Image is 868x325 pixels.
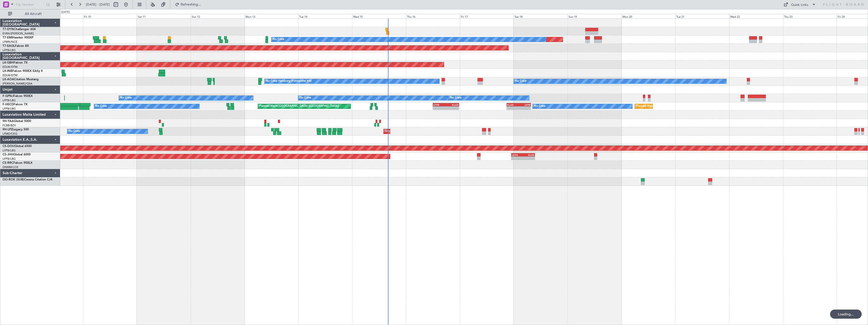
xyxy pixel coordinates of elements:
[450,94,462,102] div: No Crew
[514,14,568,18] div: Sat 18
[266,77,312,85] div: No Crew Hamburg (Fuhlsbuttel Intl)
[3,45,29,48] a: T7-EAGLFalcon 8X
[3,61,14,64] span: LX-GBH
[621,14,675,18] div: Mon 20
[3,178,52,181] a: OO-ROK (SUB)Cessna Citation CJ4
[729,14,783,18] div: Wed 22
[446,103,459,106] div: KLAX
[507,107,519,110] div: -
[3,65,17,69] a: EDLW/DTM
[13,12,53,16] span: All Aircraft
[3,107,16,111] a: LFPB/LBG
[385,128,468,135] div: Unplanned Maint [GEOGRAPHIC_DATA] ([GEOGRAPHIC_DATA])
[245,14,298,18] div: Mon 13
[3,145,14,148] span: CS-DOU
[3,149,16,152] a: LFPB/LBG
[3,98,16,102] a: LFPB/LBG
[519,103,530,106] div: LFPB
[3,161,32,165] a: CS-RRCFalcon 900LX
[3,103,28,106] a: F-HECDFalcon 7X
[259,103,339,110] div: Planned Maint [GEOGRAPHIC_DATA] ([GEOGRAPHIC_DATA])
[3,124,16,127] a: FCBB/BZV
[3,153,13,156] span: CS-JHH
[3,36,33,39] a: T7-EMIHawker 900XP
[519,107,530,110] div: -
[568,14,621,18] div: Sun 19
[433,107,446,110] div: -
[120,94,132,102] div: No Crew
[523,153,534,156] div: KLAS
[3,157,16,161] a: LFPB/LBG
[3,95,13,98] span: F-GPNJ
[15,1,45,8] input: Trip Number
[3,61,28,64] a: LX-GBHFalcon 7X
[3,36,12,39] span: T7-EMI
[3,70,12,73] span: LX-INB
[95,103,107,110] div: No Crew
[830,310,862,319] div: Loading...
[3,73,17,77] a: EDLW/DTM
[3,132,17,136] a: LFMD/CEQ
[534,103,546,110] div: No Crew
[675,14,729,18] div: Tue 21
[3,70,42,73] a: LX-INBFalcon 900EX EASy II
[3,78,39,81] a: LX-AOACitation Mustang
[512,153,523,156] div: LEZG
[3,32,34,35] a: EVRA/[PERSON_NAME]
[3,128,29,131] a: 9H-LPZLegacy 500
[6,10,55,18] button: All Aircraft
[3,48,16,52] a: LFPB/LBG
[3,120,14,123] span: 9H-YAA
[523,157,534,160] div: -
[191,14,245,18] div: Sun 12
[352,14,406,18] div: Wed 15
[3,178,24,181] span: OO-ROK (SUB)
[86,2,110,7] span: [DATE] - [DATE]
[446,107,459,110] div: -
[3,40,17,44] a: LFMN/NCE
[3,153,31,156] a: CS-JHHGlobal 6000
[180,3,202,6] span: Refreshing...
[3,128,13,131] span: 9H-LPZ
[3,28,14,31] span: T7-DYN
[173,1,203,9] button: Refreshing...
[3,103,14,106] span: F-HECD
[3,145,32,148] a: CS-DOUGlobal 6500
[783,14,837,18] div: Thu 23
[460,14,514,18] div: Fri 17
[3,45,15,48] span: T7-EAGL
[781,1,818,9] button: Quick Links
[3,95,33,98] a: F-GPNJFalcon 900EX
[433,103,446,106] div: LFPB
[3,28,36,31] a: T7-DYNChallenger 604
[406,14,460,18] div: Thu 16
[507,103,519,106] div: KLAX
[83,14,137,18] div: Fri 10
[636,103,716,110] div: Planned Maint [GEOGRAPHIC_DATA] ([GEOGRAPHIC_DATA])
[3,120,31,123] a: 9H-YAAGlobal 5000
[515,77,527,85] div: No Crew
[3,165,18,169] a: DNMM/LOS
[69,128,80,135] div: No Crew
[791,3,808,8] div: Quick Links
[298,14,352,18] div: Tue 14
[3,161,13,165] span: CS-RRC
[512,157,523,160] div: -
[137,14,191,18] div: Sat 11
[299,94,311,102] div: No Crew
[3,82,32,86] a: [PERSON_NAME]/QSA
[61,10,70,14] div: [DATE]
[3,78,14,81] span: LX-AOA
[273,36,284,43] div: No Crew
